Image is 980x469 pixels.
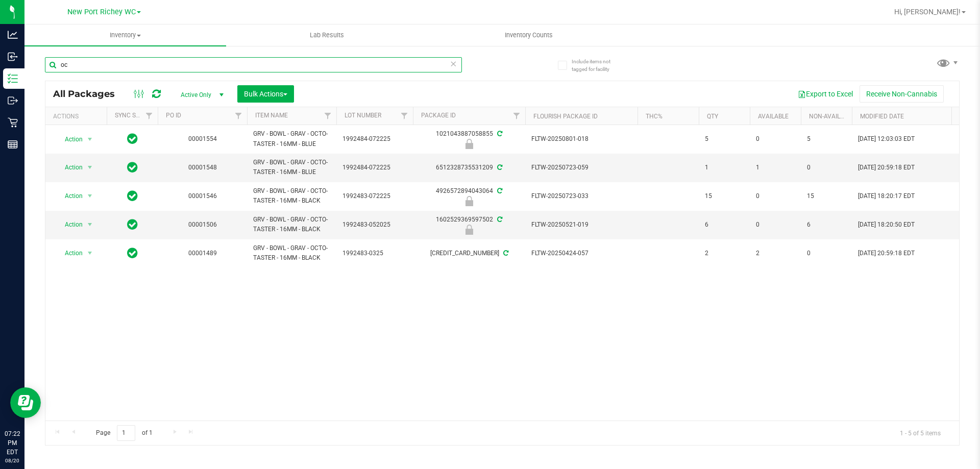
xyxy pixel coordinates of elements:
[533,113,598,120] a: Flourish Package ID
[53,88,125,100] span: All Packages
[127,217,138,232] span: In Sync
[115,112,154,119] a: Sync Status
[756,134,795,144] span: 0
[572,58,623,73] span: Include items not tagged for facility
[5,429,20,457] p: 07:22 PM EDT
[226,24,428,46] a: Lab Results
[8,30,18,40] inline-svg: Analytics
[756,163,795,172] span: 1
[858,191,915,201] span: [DATE] 18:20:17 EDT
[858,163,915,172] span: [DATE] 20:59:18 EDT
[342,134,407,144] span: 1992484-072225
[56,246,83,260] span: Action
[892,425,949,440] span: 1 - 5 of 5 items
[56,189,83,203] span: Action
[705,191,744,201] span: 15
[860,85,944,103] button: Receive Non-Cannabis
[705,163,744,172] span: 1
[87,425,161,441] span: Page of 1
[428,24,629,46] a: Inventory Counts
[531,191,631,201] span: FLTW-20250723-033
[421,112,456,119] a: Package ID
[255,112,288,119] a: Item Name
[411,215,527,235] div: 1602529369597502
[411,225,527,235] div: Newly Received
[253,215,330,234] span: GRV - BOWL - GRAV - OCTO-TASTER - 16MM - BLACK
[10,387,41,418] iframe: Resource center
[496,164,502,171] span: Sync from Compliance System
[53,113,103,120] div: Actions
[807,134,846,144] span: 5
[705,220,744,230] span: 6
[127,246,138,260] span: In Sync
[342,249,407,258] span: 1992483-0325
[127,132,138,146] span: In Sync
[84,217,96,232] span: select
[188,250,217,257] a: 00001489
[508,107,525,125] a: Filter
[45,57,462,72] input: Search Package ID, Item Name, SKU, Lot or Part Number...
[5,457,20,464] p: 08/20
[531,249,631,258] span: FLTW-20250424-057
[253,129,330,149] span: GRV - BOWL - GRAV - OCTO-TASTER - 16MM - BLUE
[56,132,83,146] span: Action
[858,249,915,258] span: [DATE] 20:59:18 EDT
[188,164,217,171] a: 00001548
[807,249,846,258] span: 0
[807,163,846,172] span: 0
[253,243,330,263] span: GRV - BOWL - GRAV - OCTO-TASTER - 16MM - BLACK
[531,134,631,144] span: FLTW-20250801-018
[858,220,915,230] span: [DATE] 18:20:50 EDT
[791,85,860,103] button: Export to Excel
[253,158,330,177] span: GRV - BOWL - GRAV - OCTO-TASTER - 16MM - BLUE
[496,187,502,194] span: Sync from Compliance System
[188,221,217,228] a: 00001506
[342,220,407,230] span: 1992483-052025
[244,90,287,98] span: Bulk Actions
[809,113,854,120] a: Non-Available
[531,163,631,172] span: FLTW-20250723-059
[496,216,502,223] span: Sync from Compliance System
[342,163,407,172] span: 1992484-072225
[56,160,83,175] span: Action
[807,220,846,230] span: 6
[8,52,18,62] inline-svg: Inbound
[320,107,336,125] a: Filter
[8,117,18,128] inline-svg: Retail
[411,139,527,149] div: Newly Received
[531,220,631,230] span: FLTW-20250521-019
[67,8,136,16] span: New Port Richey WC
[345,112,381,119] a: Lot Number
[166,112,181,119] a: PO ID
[8,95,18,106] inline-svg: Outbound
[396,107,413,125] a: Filter
[705,134,744,144] span: 5
[646,113,663,120] a: THC%
[411,186,527,206] div: 4926572894043064
[296,31,358,40] span: Lab Results
[858,134,915,144] span: [DATE] 12:03:03 EDT
[127,189,138,203] span: In Sync
[756,191,795,201] span: 0
[8,73,18,84] inline-svg: Inventory
[411,249,527,258] div: [CREDIT_CARD_NUMBER]
[342,191,407,201] span: 1992483-072225
[84,189,96,203] span: select
[237,85,294,103] button: Bulk Actions
[56,217,83,232] span: Action
[756,249,795,258] span: 2
[496,130,502,137] span: Sync from Compliance System
[450,57,457,70] span: Clear
[8,139,18,150] inline-svg: Reports
[807,191,846,201] span: 15
[411,129,527,149] div: 1021043887058855
[84,160,96,175] span: select
[502,250,508,257] span: Sync from Compliance System
[230,107,247,125] a: Filter
[705,249,744,258] span: 2
[756,220,795,230] span: 0
[24,24,226,46] a: Inventory
[117,425,135,441] input: 1
[707,113,718,120] a: Qty
[188,192,217,200] a: 00001546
